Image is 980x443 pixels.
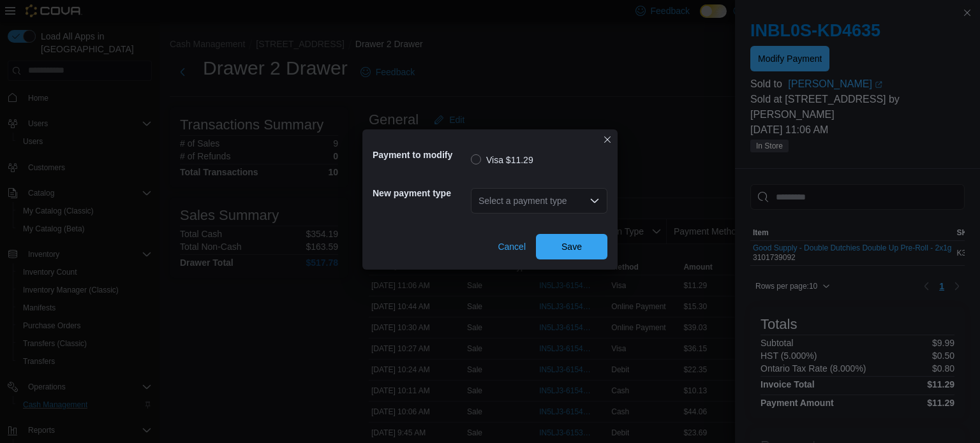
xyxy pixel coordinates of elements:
[561,240,582,253] span: Save
[479,193,480,208] input: Accessible screen reader label
[590,196,600,206] button: Open list of options
[373,142,468,168] h5: Payment to modify
[471,152,533,168] label: Visa $11.29
[600,132,615,147] button: Closes this modal window
[536,234,607,259] button: Save
[498,240,526,253] span: Cancel
[373,180,468,206] h5: New payment type
[493,234,531,259] button: Cancel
